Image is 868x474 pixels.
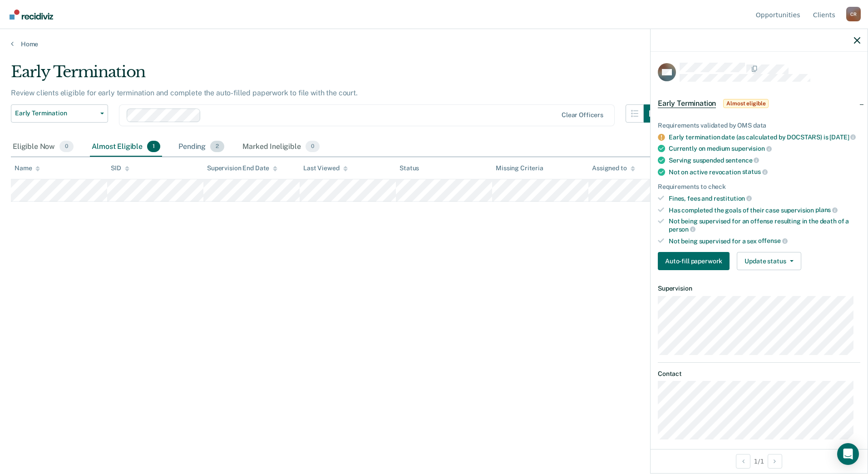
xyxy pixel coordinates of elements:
[846,7,861,21] button: Profile dropdown button
[725,157,759,164] span: sentence
[658,370,860,378] dt: Contact
[11,63,662,89] div: Early Termination
[736,454,750,469] button: Previous Opportunity
[496,164,543,172] div: Missing Criteria
[658,99,716,108] span: Early Termination
[658,122,860,129] div: Requirements validated by OMS data
[241,137,321,157] div: Marked Ineligible
[658,252,733,270] a: Navigate to form link
[669,217,860,233] div: Not being supervised for an offense resulting in the death of a
[669,194,860,202] div: Fines, fees and
[147,141,160,153] span: 1
[737,252,801,270] button: Update status
[11,40,857,48] a: Home
[815,206,838,213] span: plans
[15,109,97,117] span: Early Termination
[303,164,347,172] div: Last Viewed
[742,168,768,175] span: status
[177,137,226,157] div: Pending
[651,89,868,118] div: Early TerminationAlmost eligible
[658,252,730,270] button: Auto-fill paperwork
[723,99,769,108] span: Almost eligible
[846,7,861,21] div: C R
[651,449,868,473] div: 1 / 1
[658,183,860,191] div: Requirements to check
[210,141,224,153] span: 2
[11,89,358,97] p: Review clients eligible for early termination and complete the auto-filled paperwork to file with...
[669,237,860,245] div: Not being supervised for a sex
[669,206,860,214] div: Has completed the goals of their case supervision
[758,237,788,244] span: offense
[592,164,635,172] div: Assigned to
[669,226,695,233] span: person
[669,144,860,153] div: Currently on medium
[562,111,603,119] div: Clear officers
[399,164,419,172] div: Status
[10,10,53,20] img: Recidiviz
[669,168,860,176] div: Not on active revocation
[90,137,162,157] div: Almost Eligible
[15,164,40,172] div: Name
[11,137,75,157] div: Eligible Now
[768,454,782,469] button: Next Opportunity
[837,443,859,465] div: Open Intercom Messenger
[658,285,860,292] dt: Supervision
[669,133,860,141] div: Early termination date (as calculated by DOCSTARS) is [DATE]
[669,156,860,164] div: Serving suspended
[714,195,752,202] span: restitution
[111,164,129,172] div: SID
[306,141,320,153] span: 0
[207,164,277,172] div: Supervision End Date
[731,145,771,152] span: supervision
[59,141,74,153] span: 0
